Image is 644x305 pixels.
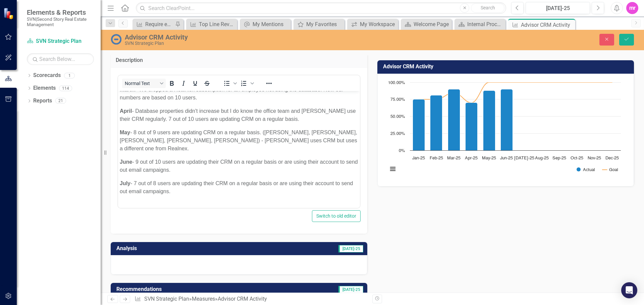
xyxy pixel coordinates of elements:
[3,7,16,20] img: ClearPoint Strategy
[448,89,460,150] path: Mar-25, 90. Actual.
[384,79,624,179] svg: Interactive chart
[412,156,425,160] text: Jan-25
[2,37,240,62] p: - 8 out of 9 users are updating CRM on a regular basis. ([PERSON_NAME], [PERSON_NAME], [PERSON_NA...
[360,20,396,28] div: My Workspace
[571,156,583,160] text: Oct-25
[295,20,343,28] a: My Favorites
[27,8,94,16] span: Elements & Reports
[218,296,267,302] div: Advisor CRM Activity
[482,156,496,160] text: May-25
[552,156,566,160] text: Sep-25
[2,16,240,32] p: - Database properties didn't increase but I do know the office team and [PERSON_NAME] use their C...
[402,20,450,28] a: Welcome Page
[201,79,213,88] button: Strikethrough
[125,41,404,46] div: SVN Strategic Plan
[111,34,121,45] img: No Information
[2,67,240,83] p: - 9 out of 10 users are updating their CRM on a regular basis or are using their account to send ...
[500,156,513,160] text: Jun-25
[238,79,255,88] div: Numbered list
[388,81,405,85] text: 100.00%
[626,2,638,14] button: mr
[55,98,66,104] div: 21
[390,115,405,119] text: 50.00%
[125,33,404,41] div: Advisor CRM Activity
[166,79,177,88] button: Bold
[481,5,495,10] span: Search
[621,282,637,298] div: Open Intercom Messenger
[190,79,201,88] button: Underline
[388,164,397,174] button: View chart menu, Chart
[501,89,513,150] path: Jun-25, 90. Actual.
[178,79,189,88] button: Italic
[312,210,361,222] button: Switch to old editor
[456,20,504,28] a: Internal Processes Dashboard
[390,132,405,136] text: 25.00%
[447,156,461,160] text: Mar-25
[135,295,367,303] div: » »
[399,149,405,153] text: 0%
[526,2,590,14] button: [DATE]-25
[577,167,595,172] button: Show Actual
[27,16,94,27] small: SVN|Second Story Real Estate Management
[116,245,227,251] h3: Analysis
[27,53,94,65] input: Search Below...
[483,90,495,150] path: May-25, 88. Actual.
[384,79,627,179] div: Chart. Highcharts interactive chart.
[338,245,363,252] span: [DATE]-25
[145,20,173,28] div: Require each advisor
[535,156,549,160] text: Aug-25
[2,17,14,23] strong: April
[430,156,443,160] text: Feb-25
[413,82,612,151] g: Actual, series 1 of 2. Bar series with 12 bars.
[59,85,72,91] div: 114
[471,3,504,13] button: Search
[125,81,158,86] span: Normal Text
[338,286,363,293] span: [DATE]-25
[33,84,56,92] a: Elements
[136,2,506,14] input: Search ClearPoint...
[306,20,343,28] div: My Favorites
[188,20,235,28] a: Top Line Revenue - Brokerage
[144,296,189,302] a: SVN Strategic Plan
[2,89,12,95] strong: July
[253,20,289,28] div: My Mentions
[467,20,504,28] div: Internal Processes Dashboard
[390,97,405,102] text: 75.00%
[64,73,75,78] div: 1
[465,156,478,160] text: Apr-25
[116,57,362,63] h3: Description
[383,64,631,70] h3: Advisor CRM Activity
[33,97,52,105] a: Reports
[33,72,61,79] a: Scorecards
[466,102,478,150] path: Apr-25, 70. Actual.
[263,79,275,88] button: Reveal or hide additional toolbar items
[2,88,240,104] p: - 7 out of 8 users are updating their CRM on a regular basis or are using their account to send o...
[221,79,238,88] div: Bullet list
[602,167,618,172] button: Show Goal
[2,39,12,44] strong: May
[192,296,215,302] a: Measures
[514,156,534,160] text: [DATE]-25
[349,20,396,28] a: My Workspace
[430,95,442,150] path: Feb-25, 81. Actual.
[521,21,574,29] div: Advisor CRM Activity
[118,91,360,208] iframe: Rich Text Area
[2,68,14,74] strong: June
[588,156,601,160] text: Nov-25
[241,20,289,28] a: My Mentions
[122,79,166,88] button: Block Normal Text
[414,20,450,28] div: Welcome Page
[199,20,235,28] div: Top Line Revenue - Brokerage
[605,156,619,160] text: Dec-25
[116,286,275,292] h3: Recommendations
[27,37,94,45] a: SVN Strategic Plan
[413,99,425,150] path: Jan-25, 75. Actual.
[528,4,588,12] div: [DATE]-25
[134,20,173,28] a: Require each advisor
